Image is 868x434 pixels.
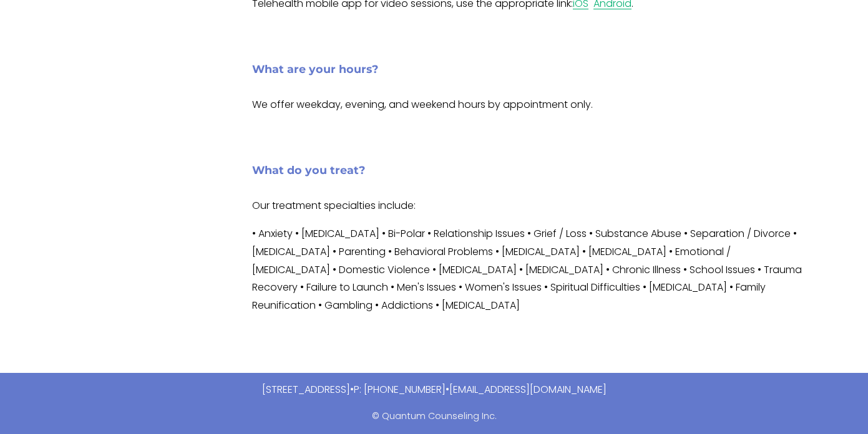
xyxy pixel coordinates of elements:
p: Our treatment specialties include: [252,198,809,216]
p: © Quantum Counseling Inc. [60,409,809,425]
p: • Anxiety • [MEDICAL_DATA] • Bi-Polar • Relationship Issues • Grief / Loss • Substance Abuse • Se... [252,226,809,316]
p: We offer weekday, evening, and weekend hours by appointment only. [252,97,809,115]
a: [EMAIL_ADDRESS][DOMAIN_NAME] [449,382,607,400]
h4: What do you treat? [252,163,809,178]
p: • • [60,382,809,400]
a: P: [PHONE_NUMBER] [354,382,446,400]
a: [STREET_ADDRESS] [262,382,350,400]
h4: What are your hours? [252,62,809,77]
